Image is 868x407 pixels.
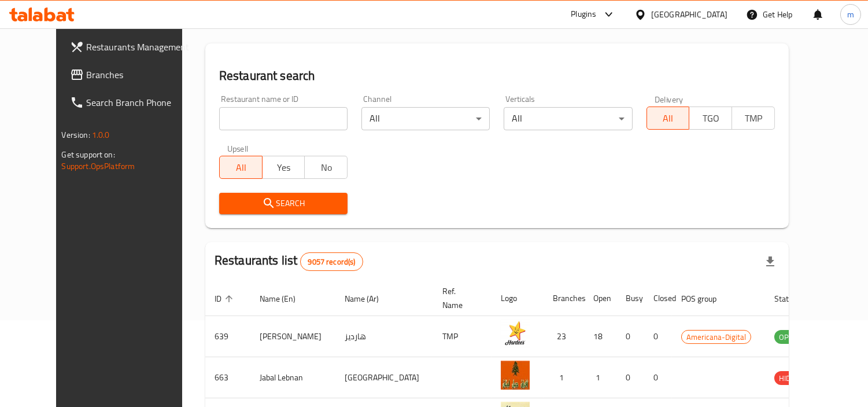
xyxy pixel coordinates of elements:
span: 9057 record(s) [301,256,362,267]
span: Status [774,292,812,306]
td: هارديز [335,316,433,357]
button: Search [219,193,348,214]
button: All [647,107,690,130]
a: Restaurants Management [61,33,201,61]
td: 23 [544,316,584,357]
td: 0 [616,357,644,398]
input: Search for restaurant name or ID.. [219,107,348,130]
span: m [847,8,854,21]
span: ID [215,292,237,306]
div: All [504,107,632,130]
span: HIDDEN [774,372,809,385]
td: 18 [584,316,616,357]
a: Support.OpsPlatform [62,159,135,174]
span: Ref. Name [442,284,478,312]
a: Branches [61,61,201,89]
button: Yes [262,156,305,179]
span: No [309,159,343,176]
td: [PERSON_NAME] [250,316,335,357]
a: Search Branch Phone [61,89,201,116]
td: 1 [544,357,584,398]
span: Restaurants Management [86,40,192,54]
span: Version: [62,127,90,142]
label: Upsell [227,144,249,152]
span: Name (En) [260,292,311,306]
td: TMP [433,316,492,357]
span: TMP [737,110,770,127]
div: OPEN [774,330,803,344]
div: Export file [756,248,784,276]
span: Yes [267,159,301,176]
div: [GEOGRAPHIC_DATA] [651,8,727,21]
span: All [652,110,685,127]
span: Get support on: [62,147,115,162]
td: 663 [205,357,250,398]
span: 1.0.0 [92,127,110,142]
th: Open [584,281,616,316]
td: 1 [584,357,616,398]
div: All [361,107,490,130]
span: All [224,159,258,176]
span: OPEN [774,331,803,344]
td: 0 [644,357,672,398]
div: Total records count [300,252,363,271]
label: Delivery [655,95,684,103]
td: 0 [616,316,644,357]
button: No [304,156,348,179]
span: POS group [681,292,732,306]
div: Plugins [571,8,596,21]
span: Name (Ar) [345,292,394,306]
img: Hardee's [501,320,530,349]
td: Jabal Lebnan [250,357,335,398]
td: 639 [205,316,250,357]
img: Jabal Lebnan [501,361,530,390]
th: Closed [644,281,672,316]
h2: Restaurant search [219,67,775,85]
td: 0 [644,316,672,357]
h2: Restaurants list [215,252,363,271]
button: TGO [689,107,732,130]
button: TMP [732,107,775,130]
span: Branches [86,68,192,82]
th: Busy [616,281,644,316]
th: Logo [492,281,544,316]
td: [GEOGRAPHIC_DATA] [335,357,433,398]
span: Americana-Digital [682,331,751,344]
span: Search Branch Phone [86,96,192,109]
span: TGO [694,110,727,127]
span: Search [228,196,338,211]
th: Branches [544,281,584,316]
div: HIDDEN [774,371,809,385]
button: All [219,156,263,179]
